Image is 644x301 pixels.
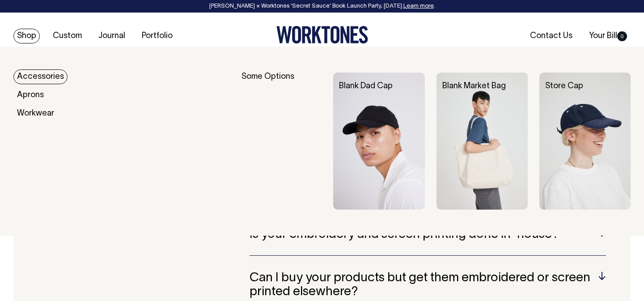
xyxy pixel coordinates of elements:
[403,4,434,9] a: Learn more
[250,271,606,299] h5: Can I buy your products but get them embroidered or screen printed elsewhere?
[95,29,129,43] a: Journal
[241,73,322,210] div: Some Options
[333,73,424,210] img: Blank Dad Cap
[13,69,68,84] a: Accessories
[13,29,40,43] a: Shop
[13,88,47,103] a: Aprons
[545,82,583,90] a: Store Cap
[436,73,528,210] img: Blank Market Bag
[9,3,635,9] div: [PERSON_NAME] × Worktones ‘Secret Sauce’ Book Launch Party, [DATE]. .
[138,29,176,43] a: Portfolio
[539,73,631,210] img: Store Cap
[585,29,631,43] a: Your Bill0
[49,29,85,43] a: Custom
[339,82,393,90] a: Blank Dad Cap
[526,29,576,43] a: Contact Us
[13,106,58,121] a: Workwear
[617,31,627,41] span: 0
[442,82,506,90] a: Blank Market Bag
